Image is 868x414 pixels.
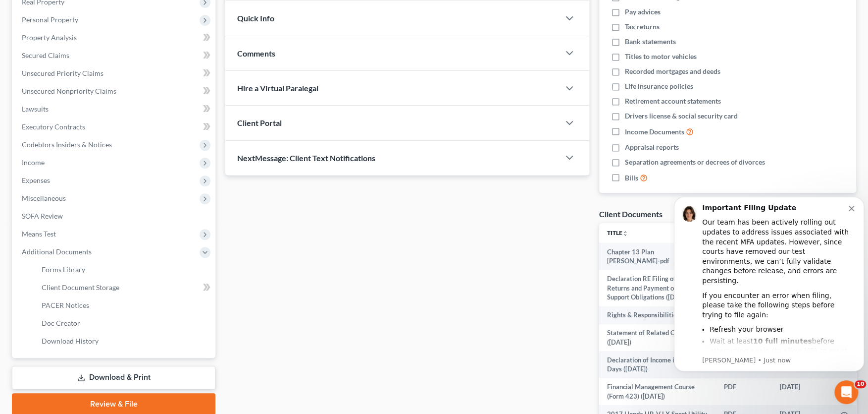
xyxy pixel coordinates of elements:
[237,83,318,93] span: Hire a Virtual Paralegal
[42,265,85,274] span: Forms Library
[599,243,716,270] td: Chapter 13 Plan [PERSON_NAME]-pdf
[625,111,738,121] span: Drivers license & social security card
[34,261,215,279] a: Forms Library
[237,49,275,58] span: Comments
[34,332,215,350] a: Download History
[237,13,274,23] span: Quick Info
[42,301,89,309] span: PACER Notices
[599,209,663,219] div: Client Documents
[599,324,716,352] td: Statement of Related Cases ([DATE])
[42,319,80,327] span: Doc Creator
[22,158,45,167] span: Income
[22,247,92,256] span: Additional Documents
[625,37,676,47] span: Bank statements
[22,194,66,202] span: Miscellaneous
[12,366,215,389] a: Download & Print
[34,314,215,332] a: Doc Creator
[622,231,628,237] i: unfold_more
[22,69,103,77] span: Unsecured Priority Claims
[22,33,77,42] span: Property Analysis
[599,378,716,406] td: Financial Management Course (Form 423) ([DATE])
[237,118,282,127] span: Client Portal
[625,142,679,152] span: Appraisal reports
[855,380,866,388] span: 10
[14,47,215,64] a: Secured Claims
[599,270,716,306] td: Declaration RE Filing of Tax Returns and Payment of Domestic Support Obligations ([DATE])
[625,22,660,32] span: Tax returns
[625,157,765,167] span: Separation agreements or decrees of divorces
[42,283,119,292] span: Client Document Storage
[834,380,858,404] iframe: Intercom live chat
[599,306,716,324] td: Rights & Responsibilities ([DATE])
[14,64,215,82] a: Unsecured Priority Claims
[22,15,78,24] span: Personal Property
[14,100,215,118] a: Lawsuits
[625,81,693,91] span: Life insurance policies
[22,105,49,113] span: Lawsuits
[607,229,628,237] a: Titleunfold_more
[625,52,697,61] span: Titles to motor vehicles
[625,96,721,106] span: Retirement account statements
[625,7,661,17] span: Pay advices
[22,230,56,238] span: Means Test
[14,29,215,47] a: Property Analysis
[14,82,215,100] a: Unsecured Nonpriority Claims
[625,66,720,76] span: Recorded mortgages and deeds
[237,153,375,163] span: NextMessage: Client Text Notifications
[34,296,215,314] a: PACER Notices
[625,173,638,183] span: Bills
[22,122,85,131] span: Executory Contracts
[599,351,716,378] td: Declaration of Income in Last 60 Days ([DATE])
[14,207,215,225] a: SOFA Review
[14,118,215,136] a: Executory Contracts
[22,140,112,149] span: Codebtors Insiders & Notices
[625,127,684,137] span: Income Documents
[34,279,215,296] a: Client Document Storage
[670,184,868,409] iframe: Intercom notifications message
[22,51,69,59] span: Secured Claims
[42,337,99,345] span: Download History
[22,176,50,184] span: Expenses
[22,87,116,95] span: Unsecured Nonpriority Claims
[22,212,63,220] span: SOFA Review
